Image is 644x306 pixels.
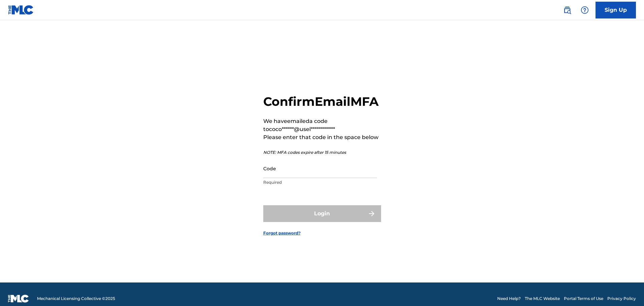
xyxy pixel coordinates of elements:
[263,133,381,141] p: Please enter that code in the space below
[37,296,115,302] span: Mechanical Licensing Collective © 2025
[263,230,301,236] a: Forgot password?
[263,149,381,156] p: NOTE: MFA codes expire after 15 minutes
[497,296,521,302] a: Need Help?
[263,94,381,109] h2: Confirm Email MFA
[578,3,591,17] div: Help
[581,6,589,14] img: help
[596,2,636,18] a: Sign Up
[563,6,571,14] img: search
[525,296,560,302] a: The MLC Website
[8,5,34,15] img: MLC Logo
[263,179,377,185] p: Required
[8,295,29,303] img: logo
[607,296,636,302] a: Privacy Policy
[561,3,574,17] a: Public Search
[564,296,603,302] a: Portal Terms of Use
